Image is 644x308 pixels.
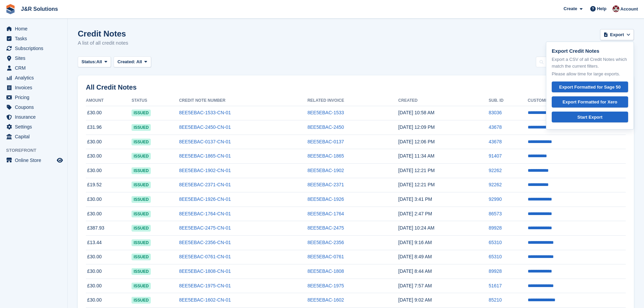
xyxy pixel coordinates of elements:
a: Export Formatted for Sage 50 [552,81,628,93]
span: issued [132,167,151,174]
a: 43678 [488,124,502,130]
a: 8EE5EBAC-2356-CN-01 [179,240,231,245]
p: Export a CSV of all Credit Notes which match the current filters. [552,56,628,69]
time: 2025-09-18 14:41:16 UTC [398,196,432,202]
a: 89928 [488,268,502,274]
img: Julie Morgan [613,5,619,12]
a: 86573 [488,211,502,216]
span: Settings [15,122,55,132]
a: menu [3,93,64,102]
a: 8EE5EBAC-0761-CN-01 [179,254,231,259]
span: Analytics [15,73,55,82]
td: £30.00 [86,264,132,279]
a: menu [3,112,64,122]
span: issued [132,110,151,116]
button: Created: All [114,56,151,68]
time: 2025-10-02 09:58:50 UTC [398,110,434,115]
span: Capital [15,132,55,141]
a: 8EE5EBAC-1902 [307,168,344,173]
button: Status: All [78,56,111,68]
a: 8EE5EBAC-2450 [307,124,344,130]
a: 92262 [488,182,502,187]
span: Subscriptions [15,44,55,53]
time: 2025-09-29 11:09:16 UTC [398,124,435,130]
th: Status [132,95,179,106]
span: Help [597,5,606,12]
span: Account [620,6,638,13]
span: Tasks [15,34,55,43]
span: Export [610,31,624,38]
span: All [136,59,142,64]
a: 92262 [488,168,502,173]
span: Storefront [6,147,67,154]
a: 8EE5EBAC-0137 [307,139,344,144]
a: 8EE5EBAC-1902-CN-01 [179,168,231,173]
div: Start Export [557,114,622,121]
p: A list of all credit notes [78,39,128,47]
span: All [96,58,102,65]
a: menu [3,102,64,112]
time: 2025-09-23 11:21:11 UTC [398,182,435,187]
a: 8EE5EBAC-1533-CN-01 [179,110,231,115]
span: Invoices [15,83,55,92]
span: issued [132,196,151,203]
td: £387.93 [86,221,132,236]
span: issued [132,239,151,246]
time: 2025-09-15 07:44:31 UTC [398,268,432,274]
time: 2025-09-11 06:57:32 UTC [398,283,432,288]
td: £30.00 [86,207,132,221]
a: 8EE5EBAC-1764-CN-01 [179,211,231,216]
td: £31.96 [86,120,132,135]
th: Customer [528,95,626,106]
span: Sites [15,53,55,63]
a: 43678 [488,139,502,144]
span: issued [132,283,151,289]
a: menu [3,24,64,33]
a: menu [3,73,64,82]
span: Online Store [15,156,55,165]
p: Please allow time for large exports. [552,71,628,77]
a: 8EE5EBAC-1764 [307,211,344,216]
a: 8EE5EBAC-2371-CN-01 [179,182,231,187]
span: Insurance [15,112,55,122]
a: 89928 [488,225,502,231]
td: £19.52 [86,178,132,192]
td: £13.44 [86,236,132,250]
a: 91407 [488,153,502,159]
h2: All Credit Notes [86,84,626,91]
a: Preview store [56,156,64,164]
a: menu [3,156,64,165]
a: 65310 [488,254,502,259]
a: 8EE5EBAC-1975 [307,283,344,288]
a: menu [3,53,64,63]
a: 8EE5EBAC-2475 [307,225,344,231]
a: Export Formatted for Xero [552,96,628,108]
a: menu [3,132,64,141]
th: Credit Note Number [179,95,308,106]
span: issued [132,124,151,131]
td: £30.00 [86,135,132,149]
td: £30.00 [86,279,132,293]
td: £30.00 [86,106,132,120]
time: 2025-09-15 07:49:01 UTC [398,254,432,259]
a: menu [3,34,64,43]
th: Sub. ID [488,95,528,106]
a: 8EE5EBAC-2356 [307,240,344,245]
img: stora-icon-8386f47178a22dfd0bd8f6a31ec36ba5ce8667c1dd55bd0f319d3a0aa187defe.svg [5,4,16,14]
a: 8EE5EBAC-1975-CN-01 [179,283,231,288]
a: 8EE5EBAC-2371 [307,182,344,187]
div: Export Formatted for Sage 50 [557,84,622,91]
a: 8EE5EBAC-0761 [307,254,344,259]
span: Pricing [15,93,55,102]
time: 2025-09-15 09:24:42 UTC [398,225,434,231]
a: menu [3,122,64,132]
span: Coupons [15,102,55,112]
a: 8EE5EBAC-0137-CN-01 [179,139,231,144]
a: 51617 [488,283,502,288]
h1: Credit Notes [78,29,128,38]
div: Export Formatted for Xero [557,99,622,105]
span: issued [132,254,151,260]
time: 2025-09-23 11:21:33 UTC [398,168,435,173]
th: Created [398,95,488,106]
th: Related Invoice [307,95,398,106]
